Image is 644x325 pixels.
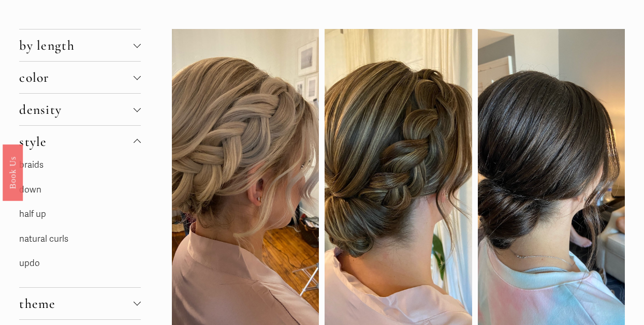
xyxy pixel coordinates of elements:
[19,184,41,195] a: down
[19,29,141,61] button: by length
[19,233,68,244] a: natural curls
[19,288,141,319] button: theme
[19,37,134,53] span: by length
[3,144,23,201] a: Book Us
[19,94,141,125] button: density
[19,69,134,85] span: color
[19,157,141,287] div: style
[19,258,40,269] a: updo
[19,296,134,312] span: theme
[19,134,134,150] span: style
[19,62,141,93] button: color
[19,126,141,157] button: style
[19,101,134,117] span: density
[19,209,46,219] a: half up
[19,157,141,173] p: braids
